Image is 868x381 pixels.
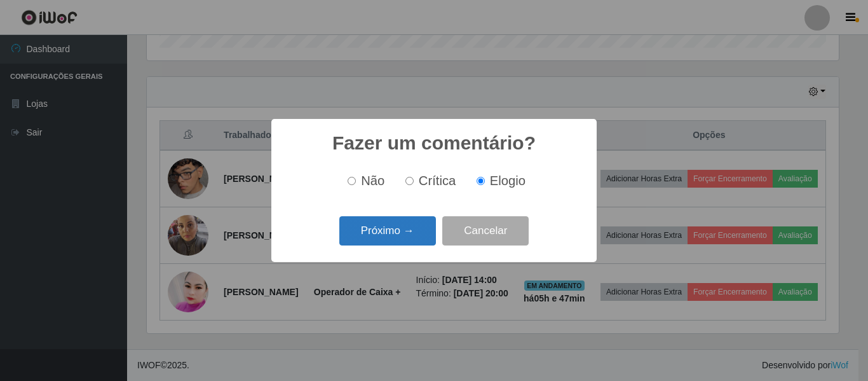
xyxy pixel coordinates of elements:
input: Crítica [405,177,414,185]
input: Elogio [477,177,485,185]
span: Elogio [490,174,526,188]
input: Não [348,177,356,185]
span: Não [361,174,384,188]
span: Crítica [419,174,456,188]
button: Próximo → [339,216,436,246]
button: Cancelar [442,216,529,246]
h2: Fazer um comentário? [332,132,536,155]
